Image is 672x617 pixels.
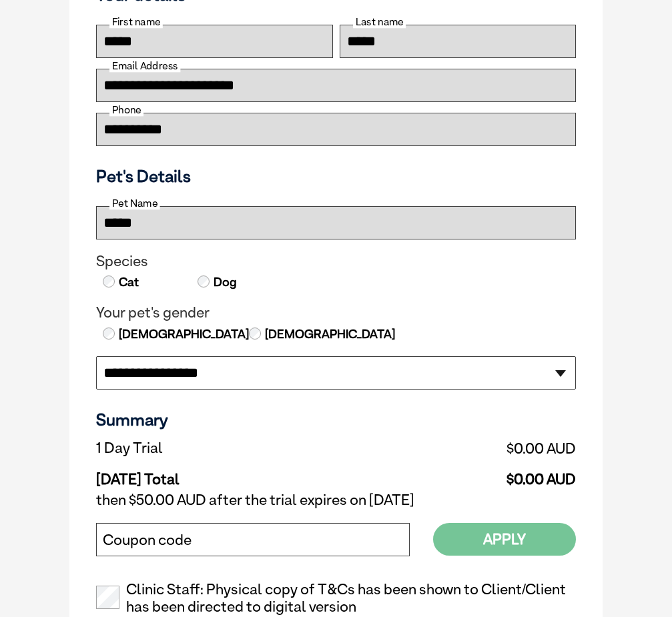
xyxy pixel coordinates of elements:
[96,460,357,488] td: [DATE] Total
[96,304,576,322] legend: Your pet's gender
[433,523,576,556] button: Apply
[357,460,576,488] td: $0.00 AUD
[96,436,357,460] td: 1 Day Trial
[357,436,576,460] td: $0.00 AUD
[91,166,581,186] h3: Pet's Details
[109,60,180,72] label: Email Address
[96,581,576,616] label: Clinic Staff: Physical copy of T&Cs has been shown to Client/Client has been directed to digital ...
[96,488,576,512] td: then $50.00 AUD after the trial expires on [DATE]
[96,253,576,270] legend: Species
[109,16,163,28] label: First name
[103,532,192,549] label: Coupon code
[96,410,576,430] h3: Summary
[96,586,119,609] input: Clinic Staff: Physical copy of T&Cs has been shown to Client/Client has been directed to digital ...
[353,16,406,28] label: Last name
[109,104,143,116] label: Phone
